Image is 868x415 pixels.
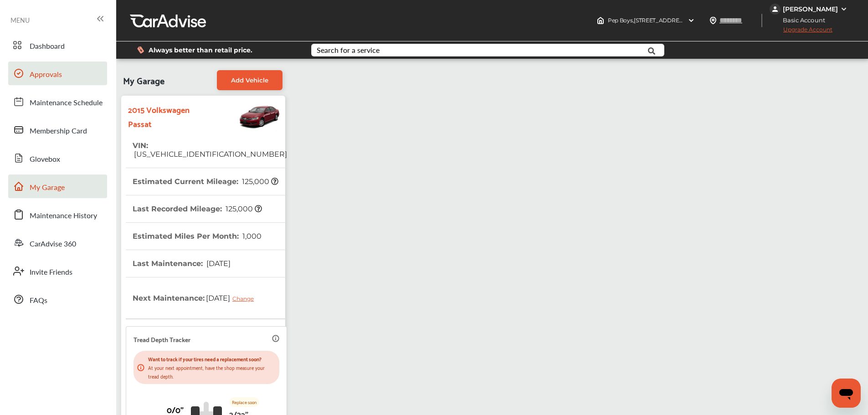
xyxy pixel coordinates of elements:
[688,17,695,24] img: header-down-arrow.9dd2ce7d.svg
[30,41,65,52] span: Dashboard
[133,223,262,250] th: Estimated Miles Per Month :
[133,150,287,159] span: [US_VEHICLE_IDENTIFICATION_NUMBER]
[8,203,107,226] a: Maintenance History
[133,168,278,195] th: Estimated Current Mileage :
[123,70,164,90] span: My Garage
[783,5,838,13] div: [PERSON_NAME]
[8,118,107,142] a: Membership Card
[148,363,276,380] p: At your next appointment, have the shop measure your tread depth.
[134,334,190,344] p: Tread Depth Tracker
[770,15,832,25] span: Basic Account
[148,354,276,363] p: Want to track if your tires need a replacement soon?
[8,146,107,170] a: Glovebox
[229,397,259,407] p: Replace soon
[241,232,262,241] span: 1,000
[30,295,47,307] span: FAQs
[597,17,604,24] img: header-home-logo.8d720a4f.svg
[133,132,287,168] th: VIN :
[232,295,258,302] div: Change
[137,46,144,54] img: dollor_label_vector.a70140d1.svg
[8,259,107,283] a: Invite Friends
[30,69,62,81] span: Approvals
[241,177,278,186] span: 125,000
[608,17,754,24] span: Pep Boys , [STREET_ADDRESS] SACRAMENTO , CA 95824
[30,125,87,137] span: Membership Card
[30,97,103,109] span: Maintenance Schedule
[30,154,60,165] span: Glovebox
[832,379,861,408] iframe: Button to launch messaging window
[709,17,717,24] img: location_vector.a44bc228.svg
[8,90,107,113] a: Maintenance Schedule
[217,70,282,90] a: Add Vehicle
[770,4,781,15] img: jVpblrzwTbfkPYzPPzSLxeg0AAAAASUVORK5CYII=
[770,26,832,37] span: Upgrade Account
[8,174,107,198] a: My Garage
[128,102,209,130] strong: 2015 Volkswagen Passat
[133,250,231,277] th: Last Maintenance :
[205,259,231,268] span: [DATE]
[205,287,261,309] span: [DATE]
[209,100,281,132] img: Vehicle
[317,46,380,54] div: Search for a service
[30,210,97,222] span: Maintenance History
[231,77,268,84] span: Add Vehicle
[133,195,262,222] th: Last Recorded Mileage :
[8,61,107,85] a: Approvals
[149,47,252,53] span: Always better than retail price.
[8,33,107,57] a: Dashboard
[133,277,261,318] th: Next Maintenance :
[10,16,30,24] span: MENU
[30,266,72,278] span: Invite Friends
[8,287,107,311] a: FAQs
[8,231,107,255] a: CarAdvise 360
[30,238,76,250] span: CarAdvise 360
[840,5,847,13] img: WGsFRI8htEPBVLJbROoPRyZpYNWhNONpIPPETTm6eUC0GeLEiAAAAAElFTkSuQmCC
[224,205,262,213] span: 125,000
[761,14,762,27] img: header-divider.bc55588e.svg
[30,182,65,194] span: My Garage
